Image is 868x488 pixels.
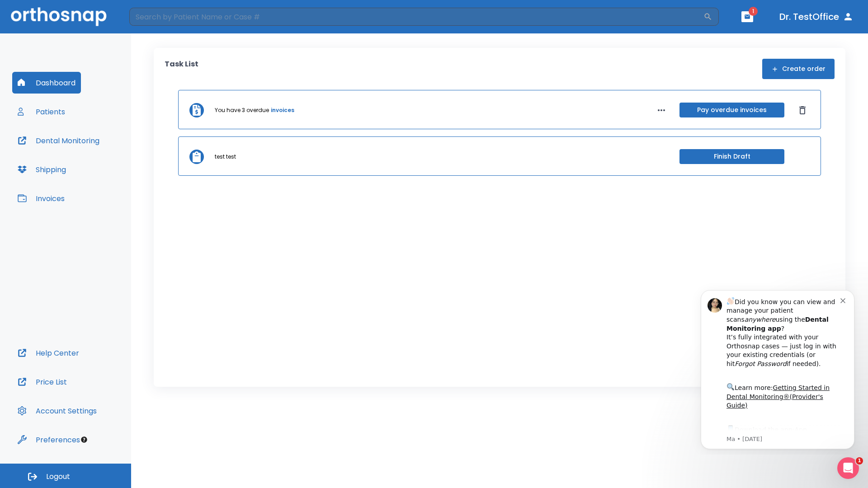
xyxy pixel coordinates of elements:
[165,59,198,79] p: Task List
[215,106,269,114] p: You have 3 overdue
[856,457,863,465] span: 1
[39,153,153,161] p: Message from Ma, sent 5w ago
[12,72,81,94] button: Dashboard
[776,9,857,25] button: Dr. TestOffice
[153,14,160,21] button: Dismiss notification
[215,153,236,161] p: test test
[39,144,120,160] a: App Store
[12,159,71,180] button: Shipping
[12,188,70,209] button: Invoices
[762,59,835,79] button: Create order
[11,7,107,26] img: Orthosnap
[271,106,294,114] a: invoices
[129,8,703,26] input: Search by Patient Name or Case #
[12,130,105,151] button: Dental Monitoring
[679,103,784,117] button: Pay overdue invoices
[12,101,71,122] button: Patients
[749,7,758,16] span: 1
[679,149,784,164] button: Finish Draft
[12,429,85,450] button: Preferences
[12,400,102,422] button: Account Settings
[795,103,810,117] button: Dismiss
[12,342,85,364] button: Help Center
[837,457,859,479] iframe: Intercom live chat
[39,142,153,188] div: Download the app: | ​ Let us know if you need help getting started!
[12,371,72,393] button: Price List
[46,472,70,482] span: Logout
[80,436,88,444] div: Tooltip anchor
[687,282,868,455] iframe: Intercom notifications message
